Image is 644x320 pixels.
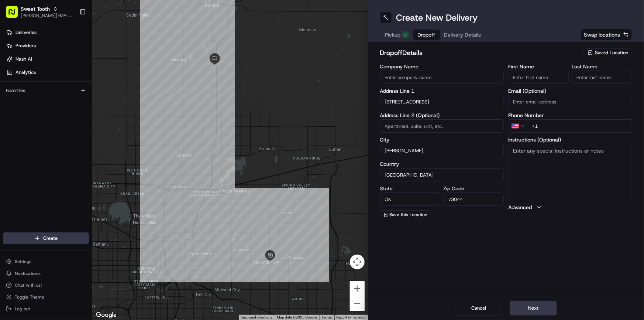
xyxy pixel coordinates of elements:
[3,256,89,267] button: Settings
[277,315,317,319] span: Map data ©2025 Google
[380,186,441,191] label: State
[241,315,273,320] button: Keyboard shortcuts
[125,73,134,82] button: Start new chat
[3,40,92,52] a: Providers
[3,27,92,38] a: Deliveries
[19,48,122,55] input: Clear
[15,115,21,121] img: 1736555255976-a54dd68f-1ca7-489b-9aae-adbdc363a1c4
[3,304,89,314] button: Log out
[508,95,632,108] input: Enter email address
[15,135,21,141] img: 1736555255976-a54dd68f-1ca7-489b-9aae-adbdc363a1c4
[396,12,478,24] h1: Create New Delivery
[61,135,64,140] span: •
[3,67,92,78] a: Analytics
[15,165,56,173] span: Knowledge Base
[65,135,80,140] span: [DATE]
[380,144,504,157] input: Enter city
[350,296,365,311] button: Zoom out
[337,315,366,319] a: Report a map error
[94,310,118,320] img: Google
[444,31,481,38] span: Delivery Details
[380,71,504,84] input: Enter company name
[380,119,504,133] input: Apartment, suite, unit, etc.
[7,96,49,102] div: Past conversations
[380,48,579,58] h2: dropoff Details
[3,3,76,21] button: Sweet Tooth[PERSON_NAME][EMAIL_ADDRESS][DOMAIN_NAME]
[7,166,13,172] div: 📗
[62,166,68,172] div: 💻
[16,42,36,49] span: Providers
[61,115,64,120] span: •
[33,71,121,78] div: Start new chat
[3,268,89,279] button: Notifications
[380,88,504,93] label: Address Line 1
[380,113,504,118] label: Address Line 2 (Optional)
[65,115,80,120] span: [DATE]
[508,71,569,84] input: Enter first name
[3,280,89,290] button: Chat with us!
[380,137,504,142] label: City
[70,165,118,173] span: API Documentation
[380,168,504,181] input: Enter country
[16,69,36,76] span: Analytics
[43,235,58,242] span: Create
[7,108,19,119] img: Liam S.
[380,161,504,167] label: Country
[584,31,620,38] span: Swap locations
[572,71,632,84] input: Enter last name
[380,210,431,219] button: Save this Location
[350,255,365,269] button: Map camera controls
[508,204,632,211] button: Advanced
[7,30,134,41] p: Welcome 👋
[21,5,50,13] button: Sweet Tooth
[508,88,632,93] label: Email (Optional)
[94,310,118,320] a: Open this area in Google Maps (opens a new window)
[385,31,401,38] span: Pickup
[595,50,628,56] span: Saved Location
[572,64,632,69] label: Last Name
[7,71,21,84] img: 1736555255976-a54dd68f-1ca7-489b-9aae-adbdc363a1c4
[15,282,42,288] span: Chat with us!
[380,95,504,108] input: Enter address
[3,53,92,65] a: Nash AI
[3,292,89,302] button: Toggle Theme
[380,64,504,69] label: Company Name
[33,78,101,84] div: We're available if you need us!
[3,85,89,96] div: Favorites
[508,113,632,118] label: Phone Number
[16,56,32,62] span: Nash AI
[527,119,632,133] input: Enter phone number
[443,193,504,206] input: Enter zip code
[510,301,557,316] button: Next
[73,183,89,189] span: Pylon
[52,183,89,189] a: Powered byPylon
[508,64,569,69] label: First Name
[3,232,89,244] button: Create
[581,29,632,41] button: Swap locations
[380,193,441,206] input: Enter state
[418,31,435,38] span: Dropoff
[16,29,37,36] span: Deliveries
[350,281,365,296] button: Zoom in
[508,137,632,142] label: Instructions (Optional)
[583,48,632,58] button: Saved Location
[15,294,44,300] span: Toggle Theme
[443,186,504,191] label: Zip Code
[7,127,19,139] img: Liam S.
[15,306,30,312] span: Log out
[508,204,532,211] label: Advanced
[16,71,29,84] img: 5e9a9d7314ff4150bce227a61376b483.jpg
[114,95,134,103] button: See all
[23,135,60,140] span: [PERSON_NAME]
[23,115,60,120] span: [PERSON_NAME]
[322,315,332,319] a: Terms
[455,301,502,316] button: Cancel
[21,13,73,18] button: [PERSON_NAME][EMAIL_ADDRESS][DOMAIN_NAME]
[390,212,428,218] span: Save this Location
[15,270,41,276] span: Notifications
[7,7,22,22] img: Nash
[4,162,59,176] a: 📗Knowledge Base
[15,259,31,265] span: Settings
